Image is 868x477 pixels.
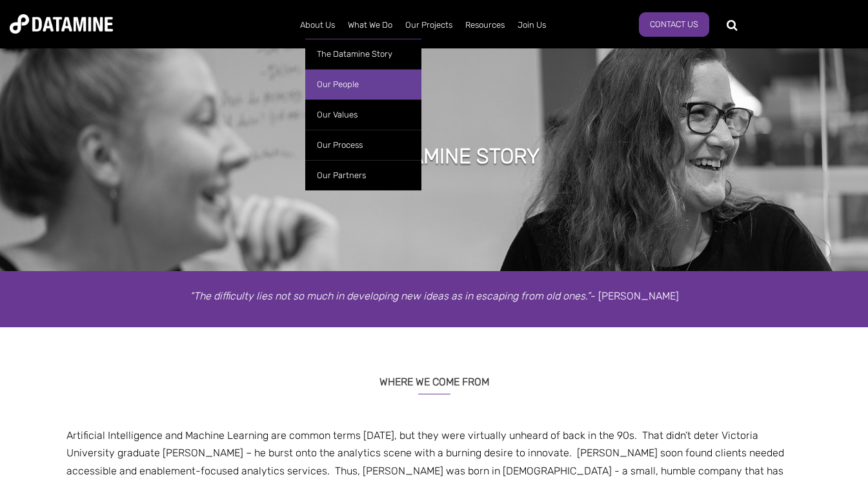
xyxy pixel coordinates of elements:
[294,8,341,42] a: About Us
[57,287,812,305] p: - [PERSON_NAME]
[190,290,590,302] em: “The difficulty lies not so much in developing new ideas as in escaping from old ones.”
[341,8,399,42] a: What We Do
[459,8,511,42] a: Resources
[305,99,421,130] a: Our Values
[10,14,113,34] img: Datamine
[305,160,421,190] a: Our Partners
[305,69,421,99] a: Our People
[639,12,709,37] a: Contact Us
[399,8,459,42] a: Our Projects
[329,142,540,170] h1: THE DATAMINE STORY
[511,8,552,42] a: Join Us
[305,130,421,160] a: Our Process
[305,39,421,69] a: The Datamine Story
[57,360,812,394] h3: WHERE WE COME FROM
